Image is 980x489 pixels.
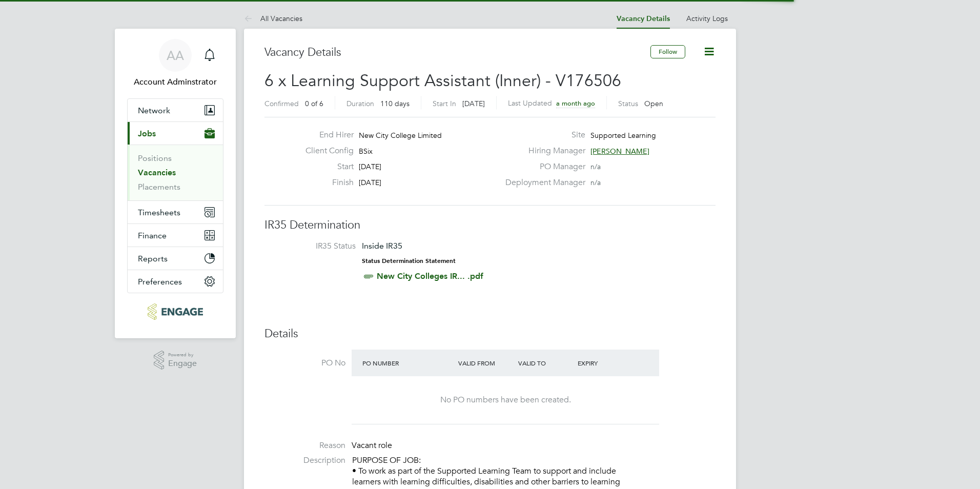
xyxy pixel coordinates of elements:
[264,218,716,233] h3: IR35 Determination
[305,99,323,108] span: 0 of 6
[168,359,197,368] span: Engage
[362,395,649,405] div: No PO numbers have been created.
[138,277,182,287] span: Preferences
[128,99,223,121] button: Network
[244,14,302,23] a: All Vacancies
[362,257,456,264] strong: Status Determination Statement
[148,303,202,320] img: protocol-logo-retina.png
[556,99,595,108] span: a month ago
[508,98,552,108] label: Last Updated
[359,162,381,171] span: [DATE]
[617,14,670,23] a: Vacancy Details
[516,354,576,372] div: Valid To
[138,153,172,163] a: Positions
[264,71,621,91] span: 6 x Learning Support Assistant (Inner) - V176506
[499,130,585,140] label: Site
[377,271,483,281] a: New City Colleges IR... .pdf
[115,29,236,338] nav: Main navigation
[138,168,176,177] a: Vacancies
[360,354,456,372] div: PO Number
[618,99,638,108] label: Status
[128,201,223,223] button: Timesheets
[499,177,585,188] label: Deployment Manager
[138,129,156,138] span: Jobs
[346,99,374,108] label: Duration
[127,76,223,88] span: Account Adminstrator
[264,327,716,341] h3: Details
[456,354,516,372] div: Valid From
[590,131,656,140] span: Supported Learning
[264,440,345,451] label: Reason
[167,49,184,62] span: AA
[138,182,180,192] a: Placements
[362,241,402,251] span: Inside IR35
[138,254,168,263] span: Reports
[138,208,180,217] span: Timesheets
[297,130,354,140] label: End Hirer
[433,99,456,108] label: Start In
[264,358,345,369] label: PO No
[128,224,223,247] button: Finance
[650,45,685,58] button: Follow
[686,14,728,23] a: Activity Logs
[380,99,410,108] span: 110 days
[128,145,223,200] div: Jobs
[297,177,354,188] label: Finish
[499,161,585,172] label: PO Manager
[138,231,167,240] span: Finance
[352,440,392,451] span: Vacant role
[297,146,354,156] label: Client Config
[590,178,601,187] span: n/a
[499,146,585,156] label: Hiring Manager
[128,270,223,293] button: Preferences
[359,147,373,156] span: BSix
[138,106,170,115] span: Network
[590,162,601,171] span: n/a
[127,39,223,88] a: AAAccount Adminstrator
[275,241,356,252] label: IR35 Status
[359,178,381,187] span: [DATE]
[127,303,223,320] a: Go to home page
[154,351,197,370] a: Powered byEngage
[644,99,663,108] span: Open
[128,247,223,270] button: Reports
[168,351,197,359] span: Powered by
[264,99,299,108] label: Confirmed
[462,99,485,108] span: [DATE]
[590,147,649,156] span: [PERSON_NAME]
[359,131,442,140] span: New City College Limited
[575,354,635,372] div: Expiry
[297,161,354,172] label: Start
[128,122,223,145] button: Jobs
[264,455,345,466] label: Description
[264,45,650,60] h3: Vacancy Details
